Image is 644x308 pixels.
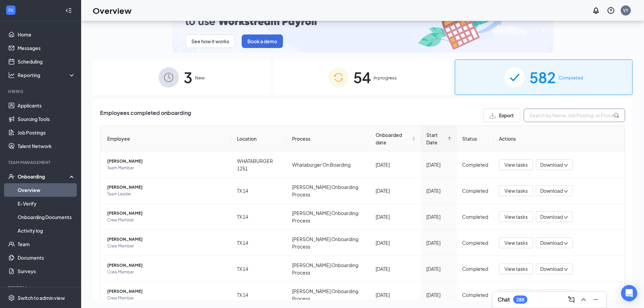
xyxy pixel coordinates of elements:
[107,288,226,295] span: [PERSON_NAME]
[579,295,588,304] svg: ChevronUp
[376,187,415,194] div: [DATE]
[100,109,191,122] span: Employees completed onboarding
[462,239,488,246] div: Completed
[370,126,421,152] th: Onboarded date
[426,187,452,194] div: [DATE]
[564,163,568,168] span: down
[18,28,75,41] a: Home
[232,204,287,230] td: TX 14
[462,161,488,168] div: Completed
[195,74,205,81] span: New
[65,7,72,14] svg: Collapse
[529,66,556,89] span: 582
[578,294,589,305] button: ChevronUp
[107,184,226,191] span: [PERSON_NAME]
[18,72,76,78] div: Reporting
[499,159,533,170] button: View tasks
[540,213,563,220] span: Download
[457,126,494,152] th: Status
[18,41,75,55] a: Messages
[100,126,232,152] th: Employee
[567,295,575,304] svg: ComposeMessage
[18,173,70,180] div: Onboarding
[7,7,14,14] svg: WorkstreamLogo
[18,99,75,112] a: Applicants
[592,295,600,304] svg: Minimize
[107,165,226,171] span: Team Member
[540,161,563,168] span: Download
[107,217,226,223] span: Crew Member
[18,210,75,224] a: Onboarding Documents
[376,291,415,299] div: [DATE]
[232,256,287,282] td: TX 14
[8,294,15,301] svg: Settings
[186,34,235,48] button: See how it works
[499,289,533,300] button: View tasks
[564,189,568,194] span: down
[8,72,15,78] svg: Analysis
[376,265,415,273] div: [DATE]
[18,237,75,251] a: Team
[287,230,370,256] td: [PERSON_NAME] Onboarding Process
[504,187,528,194] span: View tasks
[426,265,452,273] div: [DATE]
[107,262,226,269] span: [PERSON_NAME]
[107,236,226,243] span: [PERSON_NAME]
[504,161,528,168] span: View tasks
[499,211,533,222] button: View tasks
[107,295,226,302] span: Crew Member
[8,173,15,180] svg: UserCheck
[499,237,533,248] button: View tasks
[353,66,371,89] span: 54
[504,213,528,220] span: View tasks
[107,158,226,165] span: [PERSON_NAME]
[376,131,410,146] span: Onboarded date
[494,126,625,152] th: Actions
[232,126,287,152] th: Location
[8,285,74,290] div: Payroll
[426,291,452,299] div: [DATE]
[232,282,287,308] td: TX 14
[524,109,625,122] input: Search by Name, Job Posting, or Process
[623,7,628,13] div: VY
[287,282,370,308] td: [PERSON_NAME] Onboarding Process
[462,265,488,273] div: Completed
[232,152,287,178] td: WHATABURGER 1251
[499,113,514,118] span: Export
[462,291,488,299] div: Completed
[376,161,415,168] div: [DATE]
[426,161,452,168] div: [DATE]
[592,6,600,15] svg: Notifications
[18,126,75,139] a: Job Postings
[107,191,226,197] span: Team Leader
[184,66,192,89] span: 3
[18,294,65,301] div: Switch to admin view
[498,296,510,303] h3: Chat
[558,74,583,81] span: Completed
[242,34,283,48] button: Book a demo
[232,178,287,204] td: TX 14
[376,239,415,246] div: [DATE]
[374,74,397,81] span: In progress
[18,197,75,210] a: E-Verify
[376,213,415,220] div: [DATE]
[287,152,370,178] td: Whataburger On Boarding
[8,89,74,94] div: Hiring
[540,239,563,246] span: Download
[483,109,520,122] button: Export
[566,294,577,305] button: ComposeMessage
[18,139,75,153] a: Talent Network
[516,297,524,303] div: 288
[18,112,75,126] a: Sourcing Tools
[232,230,287,256] td: TX 14
[8,160,74,165] div: Team Management
[607,6,615,15] svg: QuestionInfo
[590,294,601,305] button: Minimize
[504,265,528,273] span: View tasks
[564,241,568,246] span: down
[564,267,568,272] span: down
[462,187,488,194] div: Completed
[540,265,563,273] span: Download
[499,263,533,274] button: View tasks
[540,187,563,194] span: Download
